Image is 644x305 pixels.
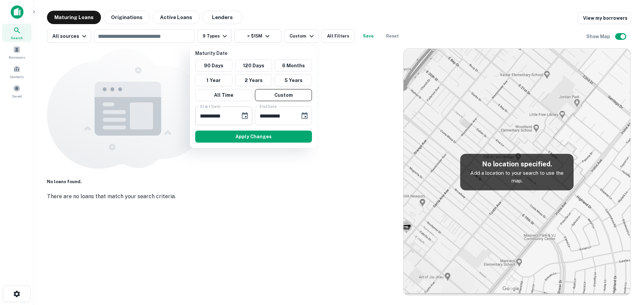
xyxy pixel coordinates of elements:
[200,103,220,109] label: Start Date
[195,131,312,143] button: Apply Changes
[610,251,644,284] iframe: Chat Widget
[195,60,232,72] button: 90 Days
[195,89,252,101] button: All Time
[275,74,312,86] button: 5 Years
[275,60,312,72] button: 6 Months
[235,60,272,72] button: 120 Days
[255,89,312,101] button: Custom
[238,109,252,123] button: Choose date, selected date is Feb 4, 2026
[298,109,311,123] button: Choose date, selected date is Feb 5, 2026
[235,74,272,86] button: 2 Years
[195,74,232,86] button: 1 Year
[260,103,277,109] label: End Date
[195,50,315,57] p: Maturity Date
